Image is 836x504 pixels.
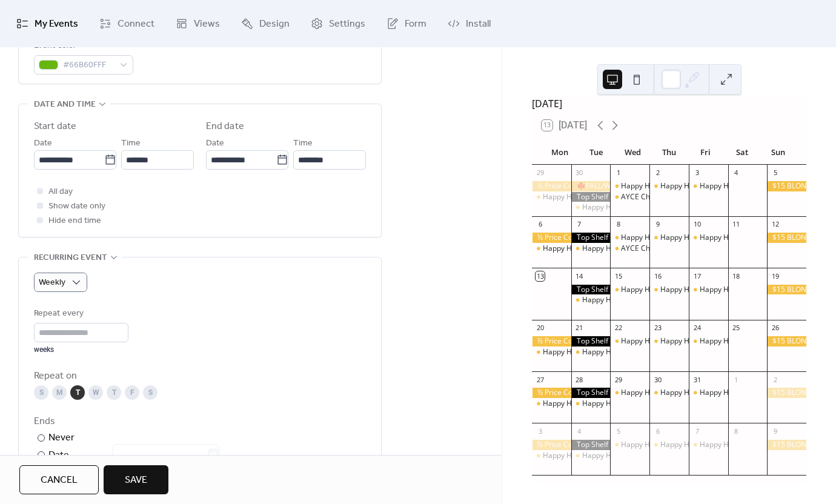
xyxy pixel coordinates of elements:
[90,5,164,42] a: Connect
[532,451,571,461] div: Happy Hours 🍿
[767,336,806,346] div: $15 BLONDE PITCHER 🍻
[329,15,365,34] span: Settings
[532,336,571,346] div: ½ Price Combo No.5’s 🍔 + 🥔
[107,385,121,400] div: T
[582,202,637,213] div: Happy Hours 🍿
[689,388,728,398] div: Happy Hours 🍿
[439,5,500,42] a: Install
[571,233,611,243] div: Top Shelf Tuesday 🥃
[760,141,797,165] div: Sun
[692,323,702,333] div: 24
[536,271,545,280] div: 13
[767,388,806,398] div: $15 BLONDE PITCHER 🍻
[700,388,755,398] div: Happy Hours 🍿
[125,385,139,400] div: F
[649,440,689,450] div: Happy Hours 🍿
[700,336,755,346] div: Happy Hours 🍿
[405,15,426,34] span: Form
[575,426,584,436] div: 4
[621,388,676,398] div: Happy Hours 🍿
[614,375,623,384] div: 29
[610,440,649,450] div: Happy Hours 🍿
[143,385,158,400] div: S
[532,96,806,111] div: [DATE]
[34,119,76,134] div: Start date
[621,244,722,254] div: AYCE Cheeseburgers 🍔🍔🍔
[34,385,48,400] div: S
[621,440,676,450] div: Happy Hours 🍿
[543,244,598,254] div: Happy Hours 🍿
[660,440,715,450] div: Happy Hours 🍿
[206,119,244,134] div: End date
[48,214,101,228] span: Hide end time
[536,323,545,333] div: 20
[649,388,689,398] div: Happy Hours 🍿
[771,168,780,177] div: 5
[621,336,676,346] div: Happy Hours 🍿
[232,5,299,42] a: Design
[571,202,611,213] div: Happy Hours 🍿
[578,141,614,165] div: Tue
[614,271,623,280] div: 15
[575,271,584,280] div: 14
[771,220,780,229] div: 12
[692,375,702,384] div: 31
[63,58,114,73] span: #66B60FFF
[689,336,728,346] div: Happy Hours 🍿
[582,295,637,305] div: Happy Hours 🍿
[532,233,571,243] div: ½ Price Combo No.5’s 🍔 + 🥔
[732,168,741,177] div: 4
[614,168,623,177] div: 1
[302,5,374,42] a: Settings
[692,220,702,229] div: 10
[767,233,806,243] div: $15 BLONDE PITCHER 🍻
[121,136,141,151] span: Time
[34,98,96,112] span: Date and time
[771,375,780,384] div: 2
[649,233,689,243] div: Happy Hours 🍿
[653,323,662,333] div: 23
[732,271,741,280] div: 18
[532,399,571,409] div: Happy Hours 🍿
[571,347,611,357] div: Happy Hours 🍿
[571,244,611,254] div: Happy Hours 🍿
[34,39,131,53] div: Event color
[688,141,724,165] div: Fri
[724,141,760,165] div: Sat
[610,336,649,346] div: Happy Hours 🍿
[767,440,806,450] div: $15 BLONDE PITCHER 🍻
[52,385,67,400] div: M
[571,285,611,295] div: Top Shelf Tuesday 🥃
[660,388,715,398] div: Happy Hours 🍿
[532,347,571,357] div: Happy Hours 🍿
[689,233,728,243] div: Happy Hours 🍿
[34,345,128,354] div: weeks
[582,347,637,357] div: Happy Hours 🍿
[194,15,220,34] span: Views
[34,136,52,151] span: Date
[700,181,755,191] div: Happy Hours 🍿
[700,285,755,295] div: Happy Hours 🍿
[771,323,780,333] div: 26
[660,336,715,346] div: Happy Hours 🍿
[732,426,741,436] div: 8
[614,323,623,333] div: 22
[575,375,584,384] div: 28
[614,141,651,165] div: Wed
[610,285,649,295] div: Happy Hours 🍿
[692,426,702,436] div: 7
[689,440,728,450] div: Happy Hours 🍿
[536,220,545,229] div: 6
[466,15,491,34] span: Install
[536,168,545,177] div: 29
[575,168,584,177] div: 30
[653,220,662,229] div: 9
[610,192,649,202] div: AYCE Cheeseburgers 🍔🍔🍔
[34,369,363,383] div: Repeat on
[653,271,662,280] div: 16
[653,375,662,384] div: 30
[575,323,584,333] div: 21
[575,220,584,229] div: 7
[610,388,649,398] div: Happy Hours 🍿
[767,285,806,295] div: $15 BLONDE PITCHER 🍻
